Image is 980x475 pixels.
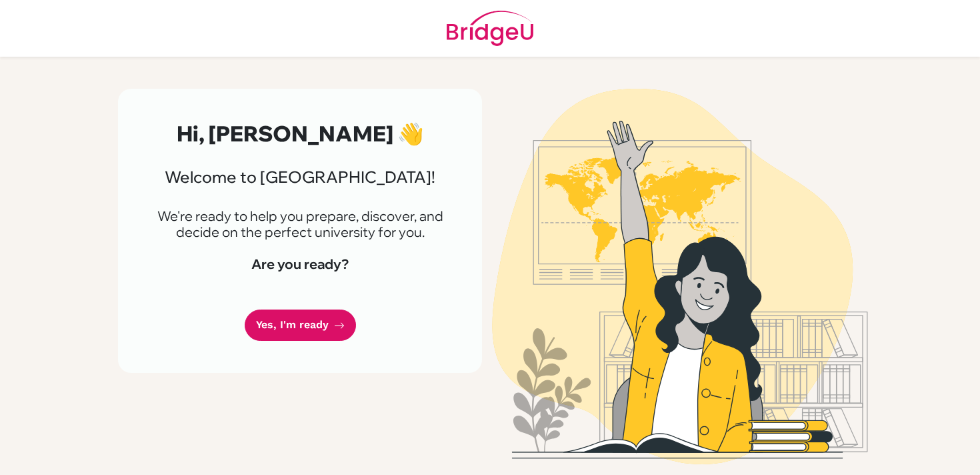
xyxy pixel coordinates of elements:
p: We're ready to help you prepare, discover, and decide on the perfect university for you. [150,208,450,240]
a: Yes, I'm ready [245,310,356,341]
h3: Welcome to [GEOGRAPHIC_DATA]! [150,167,450,187]
h2: Hi, [PERSON_NAME] 👋 [150,121,450,146]
h4: Are you ready? [150,256,450,272]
